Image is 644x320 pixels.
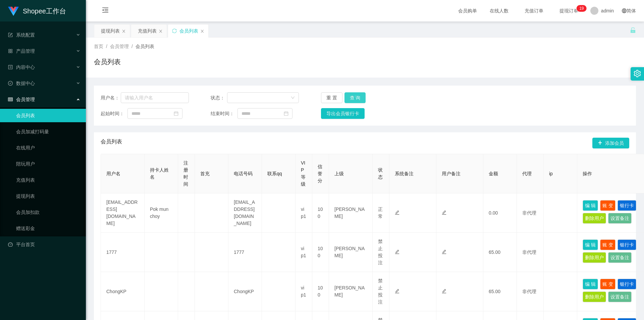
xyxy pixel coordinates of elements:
img: logo.9652507e.png [8,7,19,16]
span: 系统备注 [395,171,414,176]
i: 图标: edit [395,289,399,293]
a: 在线用户 [16,141,80,154]
p: 1 [579,5,582,12]
i: 图标: calendar [284,111,288,116]
span: 上级 [334,171,344,176]
span: 会员列表 [136,44,154,49]
span: / [106,44,107,49]
i: 图标: close [200,29,204,33]
a: 赠送彩金 [16,222,80,235]
button: 查 询 [344,92,366,103]
i: 图标: edit [442,289,446,293]
button: 账 变 [600,279,615,289]
span: / [131,44,133,49]
span: 非代理 [522,210,536,216]
i: 图标: profile [8,65,13,70]
a: 充值列表 [16,173,80,187]
span: 内容中心 [8,64,35,70]
button: 删除用户 [583,213,606,224]
button: 编 辑 [583,279,598,289]
td: [EMAIL_ADDRESS][DOMAIN_NAME] [101,193,145,233]
button: 银行卡 [618,239,636,250]
button: 删除用户 [583,291,606,302]
span: 结束时间： [211,110,237,117]
span: 操作 [583,171,592,176]
button: 账 变 [600,239,615,250]
span: 状态 [378,167,383,180]
td: ChongKP [228,272,262,311]
td: [EMAIL_ADDRESS][DOMAIN_NAME] [228,193,262,233]
td: 1777 [228,233,262,272]
td: 100 [312,272,329,311]
span: 注册时间 [183,160,188,187]
td: [PERSON_NAME] [329,193,373,233]
button: 编 辑 [583,200,598,211]
a: 图标: dashboard平台首页 [8,238,80,251]
i: 图标: form [8,33,13,37]
button: 设置备注 [608,213,632,224]
span: 代理 [522,171,532,176]
i: 图标: setting [634,70,641,77]
i: 图标: unlock [630,27,636,33]
i: 图标: close [122,29,126,33]
a: 会员加扣款 [16,205,80,219]
span: 金额 [489,171,498,176]
i: 图标: table [8,97,13,102]
span: 非代理 [522,249,536,255]
span: 联系qq [267,171,282,176]
td: 1777 [101,233,145,272]
div: 提现列表 [101,25,120,37]
span: 充值订单 [521,8,547,13]
td: vip1 [296,233,312,272]
button: 编 辑 [583,239,598,250]
p: 9 [582,5,584,12]
i: 图标: check-circle-o [8,81,13,86]
button: 银行卡 [618,200,636,211]
i: 图标: edit [442,210,446,215]
td: Pok mun choy [145,193,178,233]
i: 图标: menu-fold [94,0,117,22]
button: 设置备注 [608,291,632,302]
td: 65.00 [483,272,517,311]
button: 账 变 [600,200,615,211]
span: 起始时间： [101,110,127,117]
span: 会员管理 [110,44,129,49]
i: 图标: edit [442,249,446,254]
i: 图标: appstore-o [8,49,13,53]
span: 首页 [94,44,103,49]
h1: 会员列表 [94,57,121,67]
i: 图标: sync [172,29,177,33]
button: 导出会员银行卡 [321,108,365,119]
a: 提现列表 [16,189,80,203]
i: 图标: calendar [174,111,178,116]
span: 数据中心 [8,81,35,86]
button: 设置备注 [608,252,632,263]
button: 图标: plus添加会员 [592,138,629,148]
a: Shopee工作台 [8,8,66,13]
span: 用户名： [101,94,121,101]
td: ChongKP [101,272,145,311]
td: [PERSON_NAME] [329,233,373,272]
i: 图标: edit [395,210,399,215]
span: 持卡人姓名 [150,167,169,180]
a: 陪玩用户 [16,157,80,171]
span: 用户备注 [442,171,461,176]
span: 正常 [378,207,383,219]
td: 100 [312,193,329,233]
td: vip1 [296,272,312,311]
button: 删除用户 [583,252,606,263]
span: 禁止投注 [378,278,383,305]
span: 非代理 [522,289,536,294]
a: 会员列表 [16,109,80,122]
i: 图标: edit [395,249,399,254]
td: 0.00 [483,193,517,233]
i: 图标: close [159,29,163,33]
input: 请输入用户名 [121,92,189,103]
span: 状态： [211,94,227,101]
td: 65.00 [483,233,517,272]
td: [PERSON_NAME] [329,272,373,311]
span: 系统配置 [8,32,35,38]
span: 禁止投注 [378,239,383,265]
button: 银行卡 [618,279,636,289]
span: 用户名 [106,171,120,176]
